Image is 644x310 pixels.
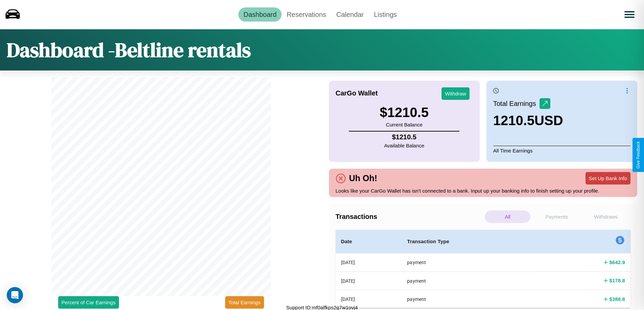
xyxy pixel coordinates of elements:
a: Dashboard [238,7,282,22]
h4: $ 178.8 [609,277,625,284]
th: [DATE] [336,253,402,272]
p: Withdraws [583,210,629,223]
th: payment [402,272,542,290]
p: Looks like your CarGo Wallet has isn't connected to a bank. Input up your banking info to finish ... [336,186,631,195]
h4: Date [341,237,397,246]
a: Listings [369,7,402,22]
a: Reservations [282,7,331,22]
button: Total Earnings [225,296,264,309]
div: Give Feedback [636,141,641,169]
button: Withdraw [442,87,470,100]
h4: Uh Oh! [346,173,381,183]
button: Set Up Bank Info [586,172,630,185]
h4: $ 1210.5 [384,133,424,141]
th: payment [402,253,542,272]
p: Total Earnings [493,97,540,110]
h4: CarGo Wallet [336,89,378,97]
h4: Transaction Type [407,237,536,246]
h3: 1210.5 USD [493,113,563,128]
h3: $ 1210.5 [380,105,429,120]
h1: Dashboard - Beltline rentals [7,36,251,64]
th: [DATE] [336,290,402,308]
th: [DATE] [336,272,402,290]
div: Open Intercom Messenger [7,287,23,303]
th: payment [402,290,542,308]
h4: $ 388.8 [609,295,625,303]
button: Percent of Car Earnings [58,296,119,309]
a: Calendar [331,7,369,22]
table: simple table [336,230,631,308]
p: All [485,210,530,223]
h4: $ 642.9 [609,259,625,266]
p: Current Balance [380,120,429,129]
p: Payments [534,210,579,223]
p: All Time Earnings [493,146,630,155]
h4: Transactions [336,213,483,221]
button: Open menu [620,5,639,24]
p: Available Balance [384,141,424,150]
